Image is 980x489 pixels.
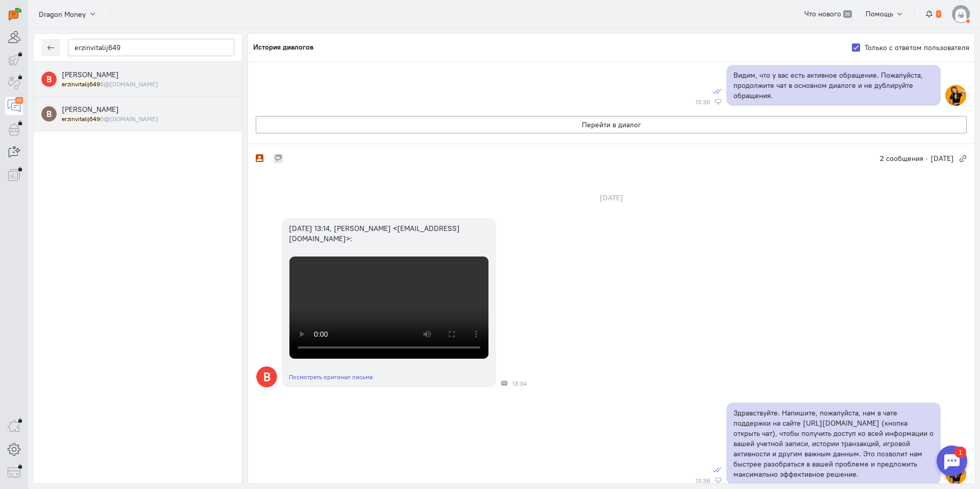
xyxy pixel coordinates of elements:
[46,108,52,119] text: В
[733,408,934,479] p: Здравствуйте. Напишите, пожалуйста, нам в чате поддержки на сайте [URL][DOMAIN_NAME] (кнопка откр...
[68,39,234,56] input: Поиск по имени, почте, телефону
[39,9,86,19] span: Dragon Money
[62,115,100,123] mark: erzinvitalij649
[804,9,841,18] span: Что нового
[696,477,710,484] span: 13:38
[253,43,313,51] h5: История диалогов
[733,70,934,101] p: Видим, что у вас есть активное обращение. Пожалуйста, продолжите чат в основном диалоге и не дубл...
[46,74,52,84] text: В
[696,99,710,106] span: 13:38
[62,114,158,123] small: erzinvitalij6496@gmail.com
[715,99,721,105] div: Веб-панель
[256,116,967,133] button: Перейти в диалог
[62,70,119,79] span: Виталя TууZ
[715,477,721,483] div: Веб-панель
[15,97,23,104] div: 89
[799,5,857,22] a: Что нового 39
[512,380,527,387] span: 13:34
[926,153,928,164] span: ·
[930,153,954,164] span: [DATE]
[289,373,373,381] a: Посмотреть оригинал письма
[952,5,970,23] img: default-v4.png
[33,5,102,23] button: Dragon Money
[9,8,21,20] img: carrot-quest.svg
[263,369,271,384] text: В
[843,10,852,18] span: 39
[865,42,969,53] label: Только с ответом пользователя
[866,9,893,18] span: Помощь
[62,105,119,114] span: Виталий Э.
[920,5,947,22] button: 1
[62,80,158,88] small: erzinvitalij6496@gmail.com
[62,80,100,88] mark: erzinvitalij649
[589,191,634,205] div: [DATE]
[880,153,923,164] span: 2 сообщения
[23,6,35,17] div: 1
[860,5,910,22] button: Помощь
[5,97,23,115] a: 89
[289,223,489,244] div: [DATE] 13:14, [PERSON_NAME] <[EMAIL_ADDRESS][DOMAIN_NAME]>:
[501,380,507,386] div: Почта
[936,10,941,18] span: 1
